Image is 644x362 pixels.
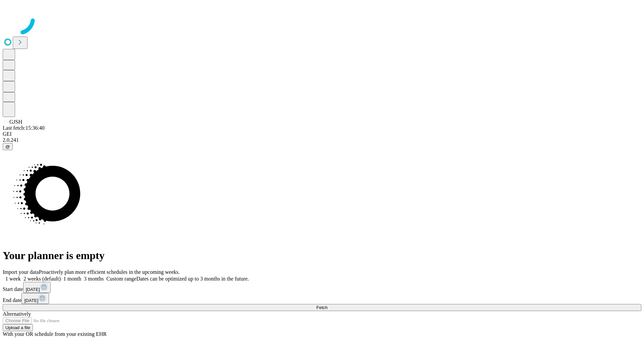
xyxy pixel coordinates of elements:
[24,298,38,303] span: [DATE]
[3,249,641,262] h1: Your planner is empty
[84,276,104,282] span: 3 months
[3,137,641,143] div: 2.0.241
[39,269,180,275] span: Proactively plan more efficient schedules in the upcoming weeks.
[21,293,49,304] button: [DATE]
[137,276,249,282] span: Dates can be optimized up to 3 months in the future.
[3,304,641,311] button: Fetch
[5,144,10,149] span: @
[9,119,22,125] span: GJSH
[316,305,327,310] span: Fetch
[3,311,31,317] span: Alternatively
[3,331,107,337] span: With your OR schedule from your existing EHR
[3,293,641,304] div: End date
[63,276,81,282] span: 1 month
[3,269,39,275] span: Import your data
[3,125,45,131] span: Last fetch: 15:36:40
[26,287,40,292] span: [DATE]
[106,276,136,282] span: Custom range
[5,276,21,282] span: 1 week
[23,276,61,282] span: 2 weeks (default)
[3,324,33,331] button: Upload a file
[3,282,641,293] div: Start date
[3,131,641,137] div: GEI
[23,282,51,293] button: [DATE]
[3,143,13,150] button: @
